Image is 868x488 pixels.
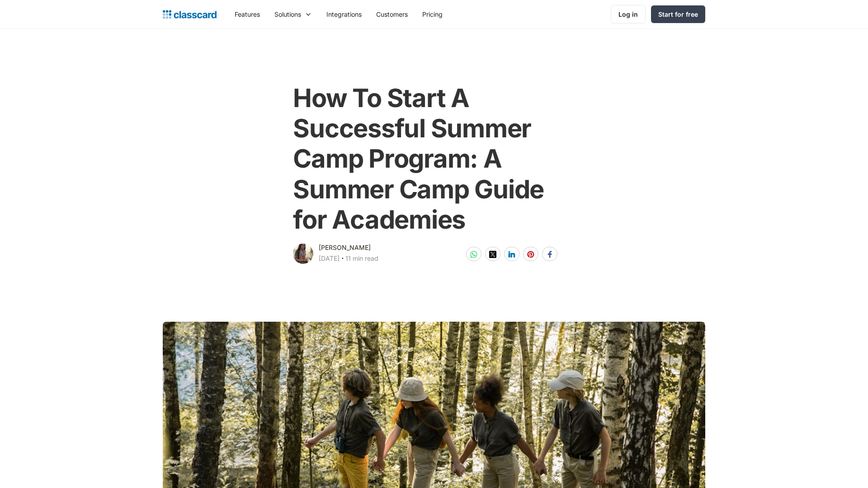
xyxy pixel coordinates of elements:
img: pinterest-white sharing button [527,251,534,258]
div: Solutions [267,4,319,24]
a: Pricing [415,4,450,24]
a: Customers [369,4,415,24]
h1: How To Start A Successful Summer Camp Program: A Summer Camp Guide for Academies [293,83,575,235]
div: ‧ [340,253,345,266]
div: [DATE] [319,253,340,264]
a: Features [227,4,267,24]
a: Start for free [651,5,705,23]
img: whatsapp-white sharing button [470,251,477,258]
a: home [163,8,217,21]
img: linkedin-white sharing button [508,251,515,258]
img: twitter-white sharing button [489,251,496,258]
a: Log in [611,5,646,23]
img: facebook-white sharing button [546,251,553,258]
div: [PERSON_NAME] [319,242,371,253]
div: 11 min read [345,253,378,264]
div: Log in [618,9,638,19]
div: Solutions [274,9,301,19]
a: Integrations [319,4,369,24]
div: Start for free [658,9,698,19]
